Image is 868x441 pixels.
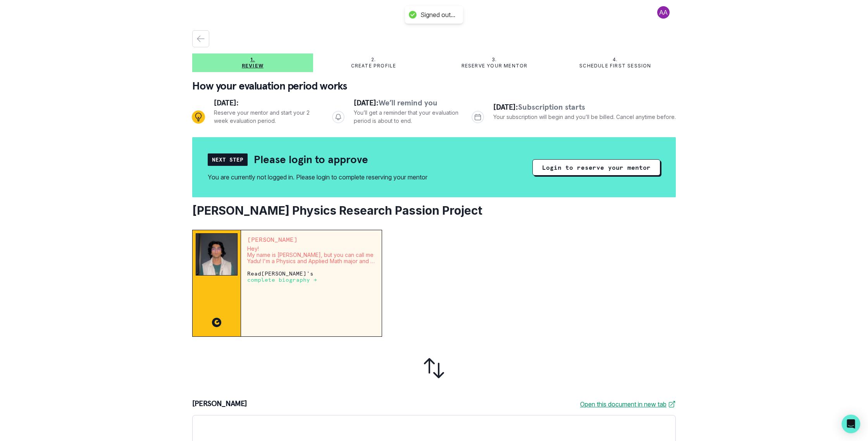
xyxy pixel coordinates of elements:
[462,63,528,69] p: Reserve your mentor
[493,102,518,112] span: [DATE]:
[354,98,379,108] span: [DATE]:
[420,11,455,19] div: Signed out...
[247,236,375,243] p: [PERSON_NAME]
[579,63,651,69] p: Schedule first session
[196,233,238,276] img: Mentor Image
[247,276,317,283] a: complete biography →
[493,113,676,121] p: Your subscription will begin and you’ll be billed. Cancel anytime before.
[192,203,676,217] h2: [PERSON_NAME] Physics Research Passion Project
[247,252,375,264] p: My name is [PERSON_NAME], but you can call me Yadu! I'm a Physics and Applied Math major and a ri...
[214,109,320,125] p: Reserve your mentor and start your 2 week evaluation period.
[371,57,376,63] p: 2.
[254,153,368,166] h2: Please login to approve
[651,6,676,19] button: profile picture
[192,97,676,137] div: Progress
[247,246,375,252] p: Hey!
[532,159,660,176] button: Login to reserve your mentor
[208,172,427,182] div: You are currently not logged in. Please login to complete reserving your mentor
[354,109,460,125] p: You’ll get a reminder that your evaluation period is about to end.
[580,400,676,409] a: Open this document in new tab
[192,78,676,94] p: How your evaluation period works
[613,57,618,63] p: 4.
[212,318,221,327] img: CC image
[247,270,375,283] p: Read [PERSON_NAME] 's
[492,57,497,63] p: 3.
[518,102,585,112] span: Subscription starts
[842,415,860,433] div: Open Intercom Messenger
[250,57,255,63] p: 1.
[192,400,247,409] p: [PERSON_NAME]
[379,98,437,108] span: We’ll remind you
[242,63,263,69] p: Review
[351,63,396,69] p: Create profile
[208,153,248,166] div: Next Step
[214,98,239,108] span: [DATE]:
